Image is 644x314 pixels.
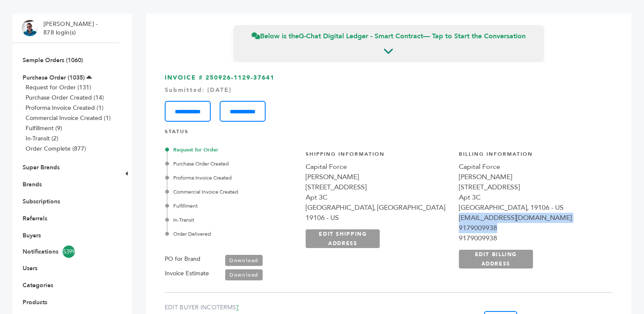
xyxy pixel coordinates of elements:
[306,172,450,182] div: [PERSON_NAME]
[167,160,296,168] div: Purchase Order Created
[165,128,613,140] h4: STATUS
[165,86,613,94] div: Submitted: [DATE]
[23,245,109,258] a: Notifications5399
[306,182,450,192] div: [STREET_ADDRESS]
[459,233,603,243] div: 9179009938
[459,182,603,192] div: [STREET_ADDRESS]
[26,114,111,122] a: Commercial Invoice Created (1)
[26,145,86,153] a: Order Complete (877)
[459,223,603,233] div: 9179009938
[167,202,296,210] div: Fulfillment
[167,230,296,238] div: Order Delivered
[23,281,53,289] a: Categories
[63,245,75,258] span: 5399
[459,203,603,213] div: [GEOGRAPHIC_DATA], 19106 - US
[252,31,526,41] span: Below is the — Tap to Start the Conversation
[165,268,209,279] label: Invoice Estimate
[459,162,603,172] div: Capital Force
[236,303,239,311] a: ?
[23,74,85,82] a: Purchase Order (1035)
[165,254,200,264] label: PO for Brand
[26,83,91,91] a: Request for Order (131)
[459,192,603,203] div: Apt 3C
[306,151,450,162] h4: Shipping Information
[299,31,423,41] strong: G-Chat Digital Ledger - Smart Contract
[165,74,613,122] h3: INVOICE # 250926-1129-37641
[165,303,389,312] label: EDIT BUYER INCOTERMS
[306,192,450,203] div: Apt 3C
[306,203,450,223] div: [GEOGRAPHIC_DATA], [GEOGRAPHIC_DATA] 19106 - US
[459,213,603,223] div: [EMAIL_ADDRESS][DOMAIN_NAME]
[23,214,47,223] a: Referrals
[459,250,533,268] a: EDIT BILLING ADDRESS
[459,151,603,162] h4: Billing Information
[23,197,60,206] a: Subscriptions
[23,56,83,64] a: Sample Orders (1060)
[225,269,263,280] a: Download
[26,94,104,102] a: Purchase Order Created (14)
[459,172,603,182] div: [PERSON_NAME]
[225,255,263,266] a: Download
[26,134,58,143] a: In-Transit (2)
[23,298,47,306] a: Products
[23,163,60,171] a: Super Brands
[26,104,103,112] a: Proforma Invoice Created (1)
[23,231,41,240] a: Buyers
[43,20,100,37] li: [PERSON_NAME] - 878 login(s)
[306,229,380,248] a: EDIT SHIPPING ADDRESS
[167,174,296,182] div: Proforma Invoice Created
[26,124,62,132] a: Fulfillment (9)
[167,146,296,154] div: Request for Order
[306,162,450,172] div: Capital Force
[23,264,37,272] a: Users
[167,216,296,224] div: In-Transit
[167,188,296,196] div: Commercial Invoice Created
[23,180,42,188] a: Brands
